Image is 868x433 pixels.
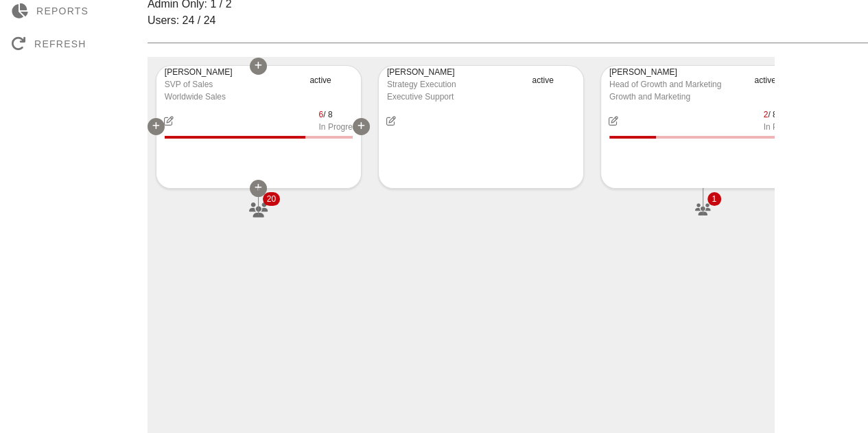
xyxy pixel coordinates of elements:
[754,66,806,111] div: active
[165,66,302,78] div: [PERSON_NAME]
[609,91,747,103] div: Growth and Marketing
[707,192,721,206] span: Badge
[148,12,868,29] div: Users: 24 / 24
[763,108,805,121] div: / 8
[763,121,805,133] div: In Progress
[165,91,302,103] div: Worldwide Sales
[318,121,360,133] div: In Progress
[609,66,747,78] div: [PERSON_NAME]
[609,78,747,91] div: Head of Growth and Marketing
[387,91,524,103] div: Executive Support
[165,78,302,91] div: SVP of Sales
[387,78,524,91] div: Strategy Execution
[387,66,524,78] div: [PERSON_NAME]
[318,108,360,121] div: / 8
[763,110,768,119] span: 2
[318,110,323,119] span: 6
[532,66,583,111] div: active
[263,192,280,206] span: Badge
[309,66,361,111] div: active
